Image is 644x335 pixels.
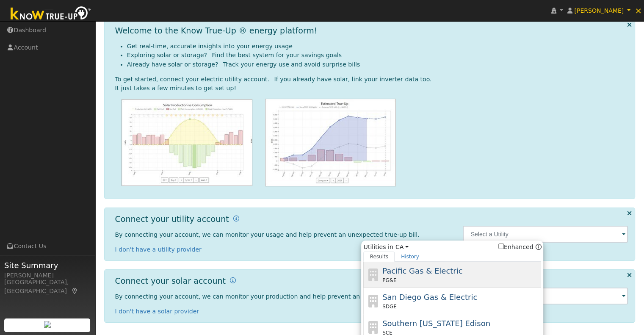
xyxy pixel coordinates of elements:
li: Exploring solar or storage? Find the best system for your savings goals [127,51,628,60]
h1: Connect your solar account [115,276,226,286]
span: Utilities in [363,243,541,252]
div: [GEOGRAPHIC_DATA], [GEOGRAPHIC_DATA] [4,278,91,296]
input: Select a Utility [463,226,628,243]
span: By connecting your account, we can monitor your usage and help prevent an unexpected true-up bill. [115,231,420,238]
span: SDGE [382,303,397,310]
span: Southern [US_STATE] Edison [382,319,490,328]
h1: Connect your utility account [115,214,229,224]
a: I don't have a solar provider [115,308,199,315]
div: To get started, connect your electric utility account. If you already have solar, link your inver... [115,75,628,84]
span: San Diego Gas & Electric [382,293,477,302]
div: [PERSON_NAME] [4,271,91,280]
img: retrieve [44,321,51,328]
span: PG&E [382,277,396,284]
li: Get real-time, accurate insights into your energy usage [127,42,628,51]
span: Pacific Gas & Electric [382,266,462,275]
img: Know True-Up [6,5,95,24]
span: Site Summary [4,260,91,271]
a: History [395,252,426,262]
h1: Welcome to the Know True-Up ® energy platform! [115,26,318,36]
input: Select an Inverter [463,288,628,305]
label: Enhanced [498,243,533,252]
a: Results [363,252,395,262]
a: Enhanced Providers [535,244,541,250]
a: I don't have a utility provider [115,246,202,253]
span: Show enhanced providers [498,243,542,252]
span: [PERSON_NAME] [574,7,624,14]
span: By connecting your account, we can monitor your production and help prevent an unexpected true-up... [115,293,434,300]
a: Map [71,288,79,294]
input: Enhanced [498,244,504,249]
a: CA [395,243,409,252]
div: It just takes a few minutes to get set up! [115,84,628,93]
span: × [635,6,642,16]
li: Already have solar or storage? Track your energy use and avoid surprise bills [127,60,628,69]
